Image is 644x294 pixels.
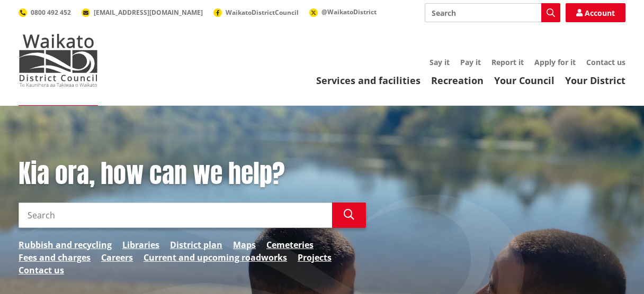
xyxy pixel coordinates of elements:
span: @WaikatoDistrict [321,7,377,16]
input: Search input [19,203,332,228]
a: Services and facilities [316,74,421,87]
a: Contact us [19,264,64,277]
a: 0800 492 452 [19,8,71,17]
span: [EMAIL_ADDRESS][DOMAIN_NAME] [94,8,203,17]
a: Pay it [460,57,481,67]
a: [EMAIL_ADDRESS][DOMAIN_NAME] [82,8,203,17]
input: Search input [425,3,560,22]
a: Account [566,3,625,22]
a: Contact us [586,57,625,67]
a: Maps [233,238,256,251]
a: @WaikatoDistrict [309,7,377,16]
img: Waikato District Council - Te Kaunihera aa Takiwaa o Waikato [19,34,98,87]
a: Apply for it [534,57,576,67]
a: Report it [491,57,524,67]
span: 0800 492 452 [31,8,71,17]
a: Say it [430,57,450,67]
a: Projects [298,251,332,264]
a: WaikatoDistrictCouncil [213,8,299,17]
a: Your District [565,74,625,87]
h1: Kia ora, how can we help? [19,159,366,189]
span: WaikatoDistrictCouncil [226,8,299,17]
a: Current and upcoming roadworks [144,251,287,264]
a: Recreation [431,74,484,87]
a: Your Council [494,74,554,87]
a: Libraries [122,238,159,251]
a: Rubbish and recycling [19,238,112,251]
a: Careers [101,251,133,264]
a: Fees and charges [19,251,91,264]
a: District plan [170,238,222,251]
a: Cemeteries [266,238,314,251]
